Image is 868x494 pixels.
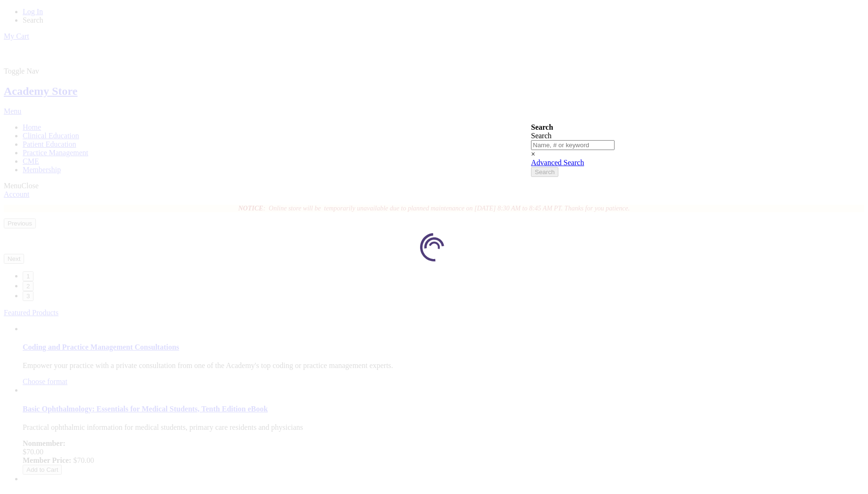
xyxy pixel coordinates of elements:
[531,159,584,167] a: Advanced Search
[531,123,553,131] strong: Search
[535,168,555,176] span: Search
[531,167,558,177] button: Search
[531,140,615,150] input: Name, # or keyword
[531,132,552,140] span: Search
[531,150,615,159] div: ×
